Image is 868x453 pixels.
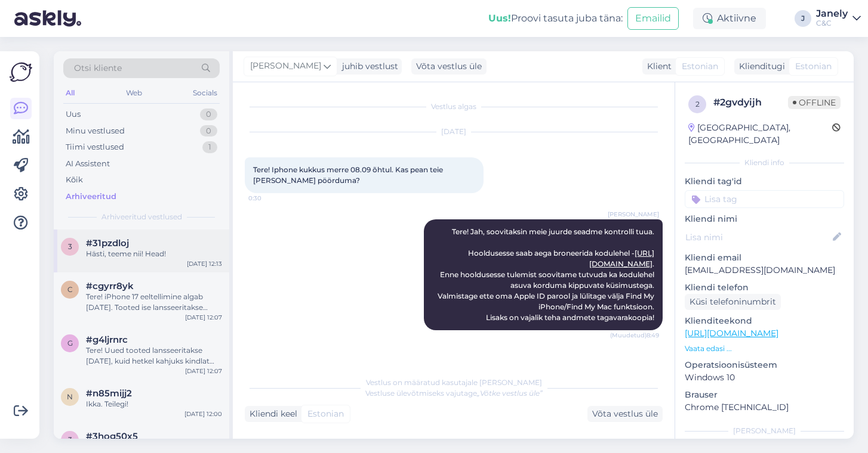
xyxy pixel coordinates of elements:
span: 3 [68,242,72,251]
div: [DATE] 12:07 [185,313,222,322]
input: Lisa nimi [685,231,830,244]
p: Operatsioonisüsteem [685,359,844,371]
div: Küsi telefoninumbrit [685,294,781,310]
span: Otsi kliente [74,62,122,75]
div: Proovi tasuta juba täna: [488,11,623,26]
div: Socials [190,85,220,101]
i: „Võtke vestlus üle” [477,389,543,398]
p: Kliendi email [685,252,844,264]
span: #31pzdloj [86,238,129,249]
div: juhib vestlust [337,60,398,73]
span: 2 [695,100,700,108]
p: [EMAIL_ADDRESS][DOMAIN_NAME] [685,264,844,277]
div: Hästi, teeme nii! Head! [86,249,222,259]
div: [DATE] [245,126,663,137]
div: [DATE] 12:00 [184,409,222,418]
div: Ikka. Teilegi! [86,399,222,409]
div: AI Assistent [66,158,110,170]
p: Kliendi telefon [685,281,844,294]
div: Klient [642,60,672,73]
div: Võta vestlus üle [411,58,487,75]
span: Estonian [682,60,718,73]
span: (Muudetud) 8:49 [610,331,659,340]
button: Emailid [627,7,679,30]
div: 0 [200,125,217,137]
p: Brauser [685,389,844,401]
div: Kõik [66,174,83,186]
div: Minu vestlused [66,125,125,137]
span: Estonian [795,60,832,73]
div: Kliendi info [685,157,844,168]
div: Kliendi keel [245,408,297,420]
div: [DATE] 12:13 [187,259,222,268]
p: Klienditeekond [685,315,844,327]
span: #cgyrr8yk [86,281,134,291]
span: Tere! Jah, soovitaksin meie juurde seadme kontrolli tuua. Hooldusesse saab aega broneerida kodule... [438,227,656,322]
div: [PERSON_NAME] [685,426,844,436]
div: All [63,85,77,101]
span: c [67,285,73,294]
span: Vestlus on määratud kasutajale [PERSON_NAME] [366,378,542,387]
div: Aktiivne [693,8,766,29]
div: Arhiveeritud [66,191,116,203]
input: Lisa tag [685,190,844,208]
div: 1 [202,141,217,153]
div: Vestlus algas [245,101,663,112]
span: Offline [788,96,841,109]
span: 3 [68,435,72,444]
div: # 2gvdyijh [713,95,788,110]
span: #3hog50x5 [86,431,138,442]
a: [URL][DOMAIN_NAME] [685,328,778,339]
p: Vaata edasi ... [685,343,844,354]
div: 0 [200,108,217,120]
div: [DATE] 12:07 [185,367,222,376]
span: #n85mijj2 [86,388,132,399]
span: 0:30 [248,194,293,203]
div: Uus [66,108,81,120]
span: g [67,339,73,347]
span: [PERSON_NAME] [250,60,321,73]
span: [PERSON_NAME] [608,210,659,219]
p: Windows 10 [685,371,844,384]
div: Web [124,85,144,101]
a: JanelyC&C [816,9,861,28]
div: [GEOGRAPHIC_DATA], [GEOGRAPHIC_DATA] [688,122,832,147]
div: J [795,10,811,27]
div: Võta vestlus üle [587,406,663,422]
div: Tere! Uued tooted lansseeritakse [DATE], kuid hetkel kahjuks kindlat tarneaega meil väljastada ei... [86,345,222,367]
span: Vestluse ülevõtmiseks vajutage [365,389,543,398]
span: Tere! Iphone kukkus merre 08.09 õhtul. Kas pean teie [PERSON_NAME] pöörduma? [253,165,445,185]
div: C&C [816,18,848,28]
span: #g4ljrnrc [86,334,128,345]
div: Tiimi vestlused [66,141,124,153]
img: Askly Logo [10,61,32,83]
p: Kliendi tag'id [685,175,844,188]
b: Uus! [488,13,511,24]
div: Janely [816,9,848,18]
div: Tere! iPhone 17 eeltellimine algab [DATE]. Tooted ise lansseeritakse [DATE]. Eeltellimuste puhul ... [86,291,222,313]
span: n [67,392,73,401]
p: Kliendi nimi [685,213,844,225]
p: Chrome [TECHNICAL_ID] [685,401,844,414]
div: Klienditugi [734,60,785,73]
span: Estonian [307,408,344,420]
span: Arhiveeritud vestlused [101,212,182,222]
